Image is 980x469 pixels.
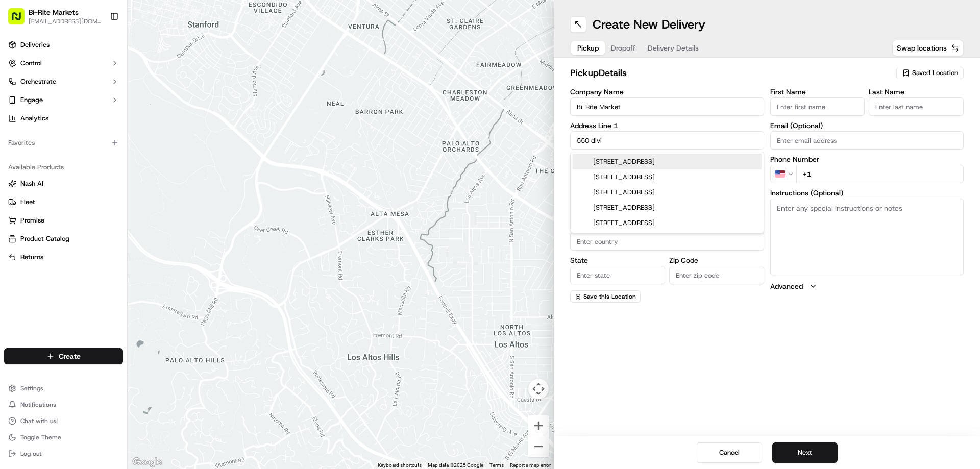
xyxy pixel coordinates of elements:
[573,185,762,200] div: [STREET_ADDRESS]
[130,456,164,469] img: Google
[143,158,164,166] span: [DATE]
[770,97,865,116] input: Enter first name
[570,266,665,284] input: Enter state
[528,436,549,457] button: Zoom out
[770,88,865,95] label: First Name
[4,135,123,151] div: Favorites
[8,198,119,207] a: Fleet
[897,43,947,53] span: Swap locations
[4,194,123,210] button: Fleet
[4,348,123,364] button: Create
[29,17,102,26] button: [EMAIL_ADDRESS][DOMAIN_NAME]
[583,292,636,301] span: Save this Location
[570,122,764,129] label: Address Line 1
[573,169,762,185] div: [STREET_ADDRESS]
[573,154,762,169] div: [STREET_ADDRESS]
[378,462,422,469] button: Keyboard shortcuts
[21,97,40,116] img: 1727276513143-84d647e1-66c0-4f92-a045-3c9f9f5dfd92
[4,249,123,265] button: Returns
[669,266,764,284] input: Enter zip code
[8,216,119,225] a: Promise
[32,158,135,166] span: [PERSON_NAME] [PERSON_NAME]
[20,59,42,68] span: Control
[10,97,29,116] img: 1736555255976-a54dd68f-1ca7-489b-9aae-adbdc363a1c4
[697,442,762,463] button: Cancel
[20,159,29,167] img: 1736555255976-a54dd68f-1ca7-489b-9aae-adbdc363a1c4
[593,16,705,33] h1: Create New Delivery
[10,202,18,210] div: 📗
[570,152,764,233] div: Suggestions
[27,66,184,77] input: Got a question? Start typing here...
[20,450,41,458] span: Log out
[611,43,635,53] span: Dropoff
[137,158,141,166] span: •
[46,108,140,116] div: We're available if you need us!
[72,225,124,233] a: Powered byPylon
[20,198,35,207] span: Fleet
[10,10,31,31] img: Nash
[8,234,119,243] a: Product Catalog
[20,417,58,425] span: Chat with us!
[29,7,79,17] button: Bi-Rite Markets
[8,253,119,262] a: Returns
[570,97,764,116] input: Enter company name
[573,215,762,231] div: [STREET_ADDRESS]
[4,110,123,127] a: Analytics
[570,131,764,150] input: Enter address
[770,189,964,196] label: Instructions (Optional)
[86,202,94,210] div: 💻
[796,165,964,183] input: Enter phone number
[4,381,123,396] button: Settings
[20,433,61,441] span: Toggle Theme
[770,122,964,129] label: Email (Optional)
[528,415,549,436] button: Zoom in
[510,462,551,468] a: Report a map error
[489,462,504,468] a: Terms (opens in new tab)
[4,37,123,53] a: Deliveries
[20,201,78,211] span: Knowledge Base
[428,462,483,468] span: Map data ©2025 Google
[770,281,964,291] button: Advanced
[20,77,56,86] span: Orchestrate
[896,66,964,80] button: Saved Location
[96,201,164,211] span: API Documentation
[772,442,838,463] button: Next
[4,4,106,29] button: Bi-Rite Markets[EMAIL_ADDRESS][DOMAIN_NAME]
[10,133,68,141] div: Past conversations
[10,41,186,57] p: Welcome 👋
[4,159,123,176] div: Available Products
[10,149,27,165] img: Joana Marie Avellanoza
[158,131,186,143] button: See all
[20,40,50,50] span: Deliveries
[20,179,43,188] span: Nash AI
[20,401,56,409] span: Notifications
[102,226,124,233] span: Pylon
[20,216,44,225] span: Promise
[6,196,82,215] a: 📗Knowledge Base
[869,88,964,95] label: Last Name
[174,101,186,113] button: Start new chat
[59,351,81,361] span: Create
[82,196,168,215] a: 💻API Documentation
[770,131,964,150] input: Enter email address
[8,179,119,188] a: Nash AI
[130,456,164,469] a: Open this area in Google Maps (opens a new window)
[4,73,123,90] button: Orchestrate
[4,92,123,108] button: Engage
[46,97,167,108] div: Start new chat
[4,55,123,71] button: Control
[892,40,964,56] button: Swap locations
[4,176,123,192] button: Nash AI
[570,257,665,264] label: State
[577,43,599,53] span: Pickup
[20,95,43,105] span: Engage
[912,68,958,78] span: Saved Location
[570,290,641,303] button: Save this Location
[4,398,123,412] button: Notifications
[4,231,123,247] button: Product Catalog
[570,88,764,95] label: Company Name
[669,257,764,264] label: Zip Code
[570,232,764,251] input: Enter country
